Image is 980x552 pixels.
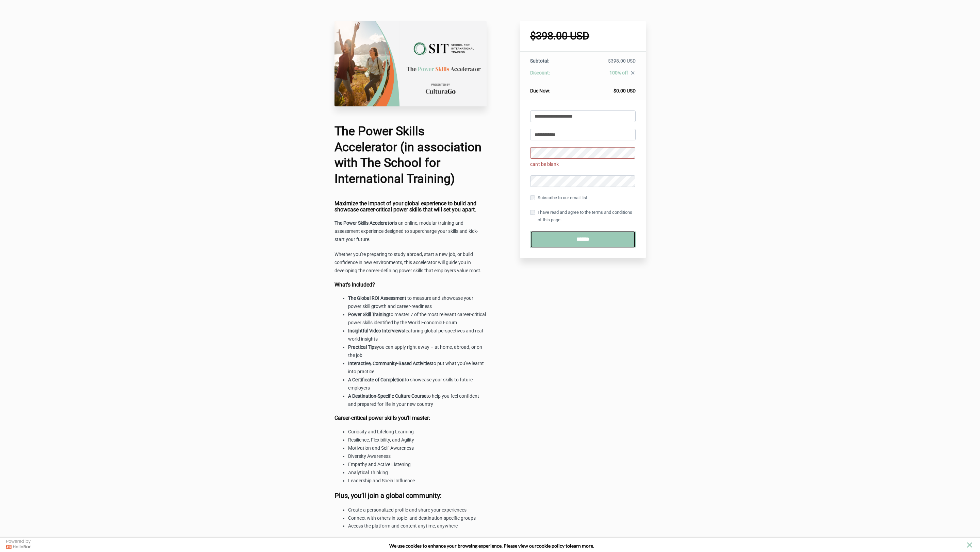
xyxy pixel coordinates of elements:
[348,522,487,530] li: Access the platform and content anytime, anywhere
[965,541,974,549] button: close
[348,436,487,444] li: Resilience, Flexibility, and Agility
[348,393,426,399] strong: A Destination-Specific Culture Course
[348,327,487,343] li: featuring global perspectives and real-world insights
[348,294,487,311] li: to measure and showcase your power skill growth and career-readiness
[614,88,636,93] span: $0.00 USD
[348,377,405,382] strong: A Certificate of Completion
[530,209,636,224] label: I have read and agree to the terms and conditions of this page.
[348,295,406,301] strong: The Global ROI Assessment
[530,58,549,64] span: Subtotal:
[530,69,574,82] th: Discount:
[570,543,594,549] span: learn more.
[348,361,432,366] strong: Interactive, Community-Based Activities
[530,210,535,215] input: I have read and agree to the terms and conditions of this page.
[530,82,574,94] th: Due Now:
[348,312,389,317] strong: Power Skill Training
[334,282,487,288] h4: What's Included?
[537,543,565,549] a: cookie policy
[334,251,487,275] p: Whether you're preparing to study abroad, start a new job, or build confidence in new environment...
[348,328,404,333] strong: Insightful Video Interviews
[609,70,628,75] span: 100% off
[348,376,487,392] li: to showcase your skills to future employers
[348,469,487,477] li: Analytical Thinking
[348,428,487,436] li: Curiosity and Lifelong Learning
[348,506,487,514] li: Create a personalized profile and share your experiences
[348,311,487,327] li: to master 7 of the most relevant career-critical power skills identified by the World Economic Forum
[530,194,588,202] label: Subscribe to our email list.
[530,31,636,41] h1: $398.00 USD
[348,514,487,522] li: Connect with others in topic- and destination-specific groups
[334,219,487,244] p: is an online, modular training and assessment experience designed to supercharge your skills and ...
[630,70,636,76] i: close
[348,445,414,451] span: Motivation and Self-Awareness
[334,123,487,187] h1: The Power Skills Accelerator (in association with The School for International Training)
[348,344,377,350] strong: Practical Tips
[334,537,487,545] h3: Terms and Conditions:
[348,360,487,376] li: to put what you've learnt into practice
[530,160,636,169] span: can't be blank
[334,21,487,106] img: 85fb1af-be62-5a2c-caf1-d0f1c43b8a70_The_School_for_International_Training.png
[348,453,391,459] span: Diversity Awareness
[334,220,394,226] strong: The Power Skills Accelerator
[566,543,570,549] strong: to
[530,195,535,200] input: Subscribe to our email list.
[334,492,487,499] h3: Plus, you’ll join a global community:
[348,477,487,485] li: Leadership and Social Influence
[628,70,636,77] a: close
[334,415,487,421] h4: Career-critical power skills you'll master:
[348,343,487,360] li: you can apply right away – at home, abroad, or on the job
[348,392,487,409] li: to help you feel confident and prepared for life in your new country
[574,57,635,69] td: $398.00 USD
[334,201,487,212] h4: Maximize the impact of your global experience to build and showcase career-critical power skills ...
[348,462,411,467] span: Empathy and Active Listening
[389,543,537,549] span: We use cookies to enhance your browsing experience. Please view our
